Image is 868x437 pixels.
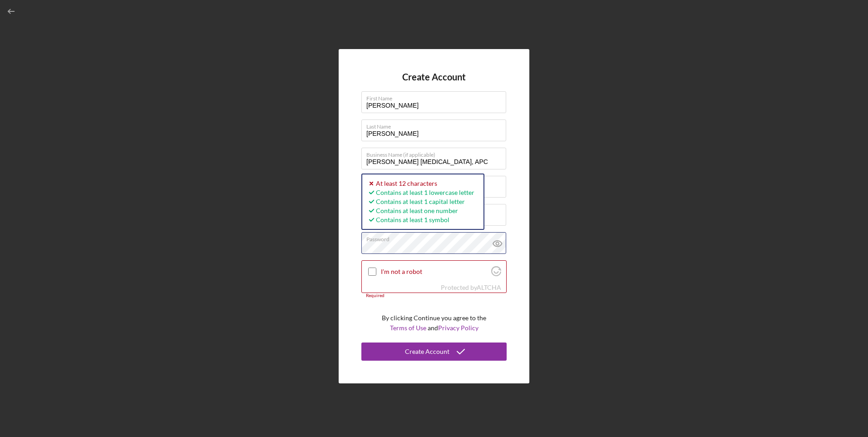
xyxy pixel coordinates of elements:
a: Visit Altcha.org [491,270,501,278]
p: By clicking Continue you agree to the and [382,313,486,333]
label: Business Name (if applicable) [366,148,506,158]
h4: Create Account [402,72,466,82]
div: Protected by [441,284,501,291]
label: Password [366,233,506,243]
a: Visit Altcha.org [477,283,501,291]
div: Contains at least one number [367,206,474,215]
div: Contains at least 1 lowercase letter [367,188,474,197]
label: First Name [366,92,506,102]
div: Contains at least 1 symbol [367,215,474,224]
a: Terms of Use [390,324,426,332]
button: Create Account [361,343,507,361]
div: Required [361,293,507,298]
label: Last Name [366,120,506,130]
div: Create Account [405,343,449,361]
div: Contains at least 1 capital letter [367,197,474,206]
div: At least 12 characters [367,179,474,188]
a: Privacy Policy [438,324,478,332]
label: I'm not a robot [381,268,488,275]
